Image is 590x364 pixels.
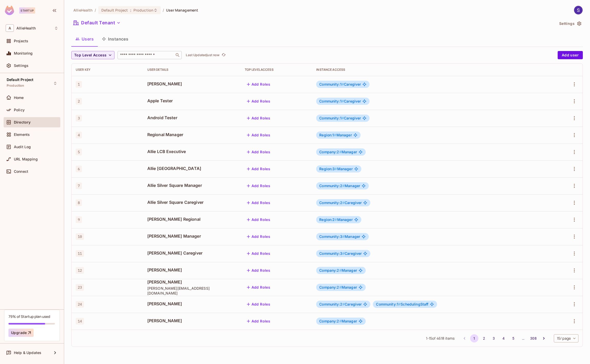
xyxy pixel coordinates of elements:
[147,233,237,239] span: [PERSON_NAME] Manager
[76,115,82,122] span: 3
[342,200,345,205] span: #
[76,250,84,257] span: 11
[319,251,362,256] span: Caregiver
[319,285,357,289] span: Manager
[319,184,360,188] span: Manager
[319,116,361,120] span: Caregiver
[558,51,583,59] button: Add user
[319,285,342,289] span: Company:2
[14,96,24,100] span: Home
[101,8,128,13] span: Default Project
[499,334,508,342] button: Go to page 4
[147,149,237,154] span: Allie LCB Executive
[76,216,82,223] span: 9
[71,33,98,45] button: Users
[76,284,84,291] span: 23
[245,114,273,122] button: Add Roles
[342,302,345,306] span: #
[6,24,14,32] span: A
[245,216,273,224] button: Add Roles
[8,329,34,337] button: Upgrade
[163,8,164,13] li: /
[319,319,357,323] span: Manager
[319,82,361,86] span: Caregiver
[319,319,342,323] span: Company:2
[319,234,345,239] span: Community:3
[8,314,50,319] div: 79% of Startup plan used
[76,81,82,88] span: 1
[5,6,14,15] img: SReyMgAAAABJRU5ErkJggg==
[147,216,237,222] span: [PERSON_NAME] Regional
[316,68,548,72] div: Instance Access
[76,68,139,72] div: User Key
[71,19,123,27] button: Default Tenant
[319,201,362,205] span: Caregiver
[319,218,352,222] span: Manager
[426,336,455,341] span: 1 - 15 of 4618 items
[76,267,84,274] span: 12
[7,84,24,88] span: Production
[76,149,82,155] span: 5
[14,133,30,137] span: Elements
[342,99,344,103] span: #
[220,52,227,58] button: refresh
[339,285,342,289] span: #
[147,115,237,120] span: Android Tester
[319,150,357,154] span: Manager
[470,334,478,342] button: page 1
[319,133,336,137] span: Region:1
[460,334,548,342] nav: pagination navigation
[529,334,538,342] button: Go to page 308
[245,300,273,308] button: Add Roles
[19,7,35,14] div: Startup
[219,52,227,58] span: Click to refresh data
[319,133,352,137] span: Manager
[245,182,273,190] button: Add Roles
[319,150,342,154] span: Company:2
[16,26,36,30] span: Workspace: AllieHealth
[319,268,342,272] span: Company:2
[14,39,28,43] span: Projects
[98,33,132,45] button: Instances
[245,199,273,207] button: Add Roles
[147,98,237,104] span: Apple Tester
[245,317,273,325] button: Add Roles
[76,318,84,325] span: 14
[376,302,401,306] span: Community:1
[186,53,219,57] p: Last Updated just now
[73,8,93,13] span: the active workspace
[221,53,226,58] span: refresh
[166,8,198,13] span: User Management
[554,334,578,342] div: 15 / page
[245,249,273,258] button: Add Roles
[490,334,498,342] button: Go to page 3
[335,167,337,171] span: #
[509,334,517,342] button: Go to page 5
[319,235,360,239] span: Manager
[76,183,82,189] span: 7
[147,279,237,285] span: [PERSON_NAME]
[245,283,273,291] button: Add Roles
[74,52,107,58] span: Top Level Access
[147,286,237,296] span: [PERSON_NAME][EMAIL_ADDRESS][DOMAIN_NAME]
[319,217,337,222] span: Region:2
[147,68,237,72] div: User Details
[147,166,237,171] span: Allie [GEOGRAPHIC_DATA]
[14,145,31,149] span: Audit Log
[339,268,342,272] span: #
[7,78,33,82] span: Default Project
[319,184,345,188] span: Community:2
[245,97,273,105] button: Add Roles
[319,99,361,103] span: Caregiver
[319,302,362,306] span: Caregiver
[245,68,308,72] div: Top Level Access
[14,351,41,355] span: Help & Updates
[335,217,337,222] span: #
[95,8,96,13] li: /
[342,234,345,239] span: #
[76,132,82,138] span: 4
[14,120,31,124] span: Directory
[76,98,82,105] span: 2
[319,268,357,272] span: Manager
[147,318,237,323] span: [PERSON_NAME]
